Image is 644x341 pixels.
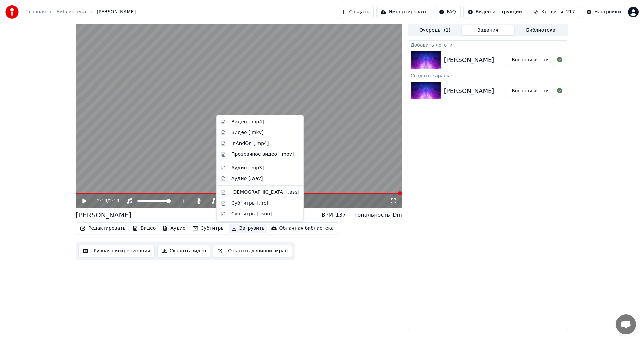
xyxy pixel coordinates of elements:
[97,197,113,204] div: /
[541,9,563,15] span: Кредиты
[56,9,86,15] a: Библиотека
[616,314,636,334] a: Открытый чат
[231,189,299,196] div: [DEMOGRAPHIC_DATA] [.ass]
[5,5,19,19] img: youka
[157,245,211,257] button: Скачать видео
[25,9,46,15] a: Главная
[408,71,568,79] div: Создать караоке
[229,224,267,233] button: Загрузить
[463,6,526,18] button: Видео-инструкции
[506,85,554,97] button: Воспроизвести
[337,6,374,18] button: Создать
[444,86,494,96] div: [PERSON_NAME]
[97,197,107,204] span: 2:19
[462,25,515,35] button: Задания
[76,210,131,220] div: [PERSON_NAME]
[506,54,554,66] button: Воспроизвести
[130,224,159,233] button: Видео
[594,9,621,15] div: Настройки
[25,9,136,15] nav: breadcrumb
[393,211,402,219] div: Dm
[231,200,268,207] div: Субтитры [.lrc]
[78,245,155,257] button: Ручная синхронизация
[444,55,494,65] div: [PERSON_NAME]
[354,211,390,219] div: Тональность
[231,129,263,136] div: Видео [.mkv]
[322,211,333,219] div: BPM
[444,27,450,34] span: ( 1 )
[231,119,264,125] div: Видео [.mp4]
[231,175,263,182] div: Аудио [.wav]
[529,6,579,18] button: Кредиты217
[231,211,272,217] div: Субтитры [.json]
[190,224,227,233] button: Субтитры
[566,9,575,15] span: 217
[77,224,128,233] button: Редактировать
[582,6,625,18] button: Настройки
[109,197,119,204] span: 2:19
[376,6,432,18] button: Импортировать
[435,6,461,18] button: FAQ
[231,151,294,158] div: Прозрачное видео [.mov]
[514,25,567,35] button: Библиотека
[231,165,264,171] div: Аудио [.mp3]
[279,225,334,232] div: Облачная библиотека
[231,140,269,147] div: InAndOn [.mp4]
[409,25,462,35] button: Очередь
[408,41,568,49] div: Добавить логотип
[160,224,188,233] button: Аудио
[213,245,292,257] button: Открыть двойной экран
[336,211,346,219] div: 137
[97,9,136,15] span: [PERSON_NAME]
